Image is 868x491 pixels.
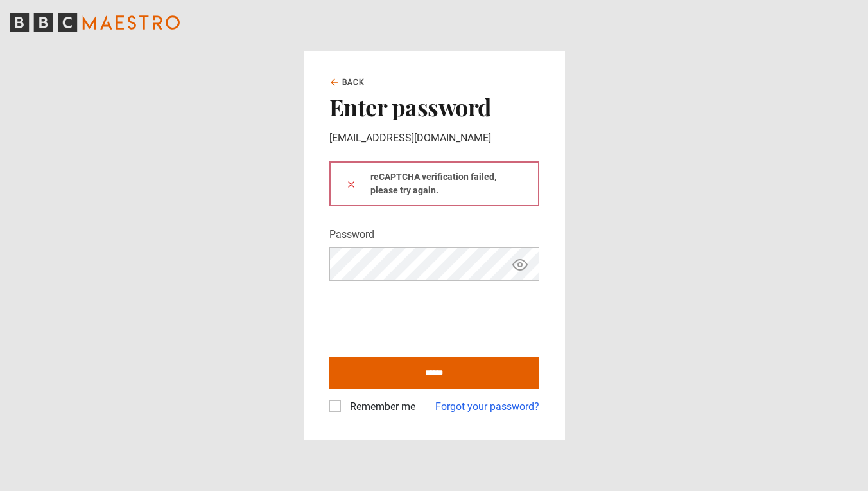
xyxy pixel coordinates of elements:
h2: Enter password [329,93,539,120]
p: [EMAIL_ADDRESS][DOMAIN_NAME] [329,130,539,146]
div: reCAPTCHA verification failed, please try again. [329,161,539,206]
label: Password [329,227,374,242]
a: Forgot your password? [435,399,539,415]
span: Back [342,76,365,88]
button: Show password [509,253,531,276]
svg: BBC Maestro [10,13,180,32]
iframe: reCAPTCHA [329,291,525,341]
label: Remember me [345,399,415,415]
a: Back [329,76,365,88]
